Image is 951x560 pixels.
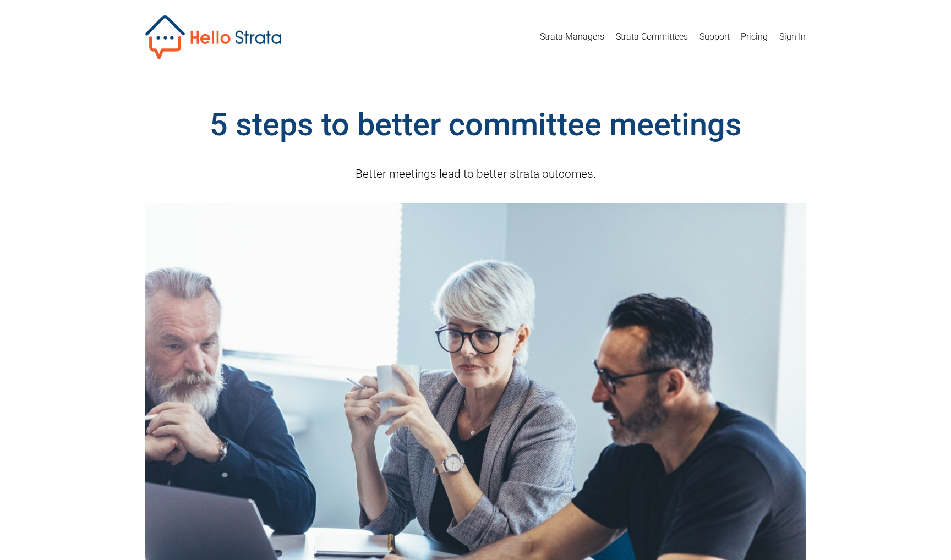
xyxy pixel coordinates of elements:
h1: 5 steps to better committee meetings [145,103,806,147]
a: Sign In [779,29,806,46]
a: Strata Committees [616,29,688,46]
a: Strata Managers [540,29,604,46]
p: Better meetings lead to better strata outcomes. [145,164,806,184]
img: Hello Strata [145,15,281,59]
a: Support [699,29,730,46]
a: Pricing [741,29,768,46]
